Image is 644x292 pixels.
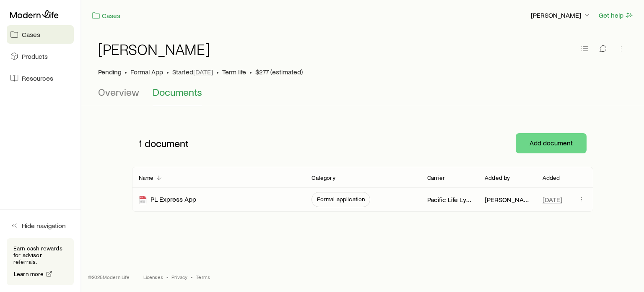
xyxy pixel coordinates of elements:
[516,133,587,153] button: Add document
[7,47,74,66] a: Products
[22,74,53,82] span: Resources
[88,274,130,280] p: © 2025 Modern Life
[13,245,67,265] p: Earn cash rewards for advisor referrals.
[98,68,121,76] p: Pending
[193,68,213,76] span: [DATE]
[427,174,445,181] p: Carrier
[255,68,303,76] span: $277 (estimated)
[543,195,562,204] span: [DATE]
[153,86,202,98] span: Documents
[172,68,213,76] p: Started
[22,221,66,230] span: Hide navigation
[7,69,74,87] a: Resources
[14,271,44,277] span: Learn more
[22,30,40,39] span: Cases
[166,68,169,76] span: •
[485,174,510,181] p: Added by
[317,196,365,203] span: Formal application
[166,274,168,280] span: •
[196,274,210,280] a: Terms
[139,174,154,181] p: Name
[191,274,192,280] span: •
[530,11,592,21] button: [PERSON_NAME]
[98,41,210,58] h1: [PERSON_NAME]
[139,195,196,205] div: PL Express App
[543,174,560,181] p: Added
[222,68,246,76] span: Term life
[249,68,252,76] span: •
[91,11,121,21] a: Cases
[598,11,634,20] button: Get help
[7,25,74,44] a: Cases
[125,68,127,76] span: •
[143,274,163,280] a: Licenses
[531,11,591,19] p: [PERSON_NAME]
[216,68,219,76] span: •
[312,174,335,181] p: Category
[7,216,74,235] button: Hide navigation
[7,238,74,285] div: Earn cash rewards for advisor referrals.Learn more
[22,52,48,61] span: Products
[171,274,187,280] a: Privacy
[98,86,627,106] div: Case details tabs
[98,86,139,98] span: Overview
[130,68,163,76] span: Formal App
[427,195,472,204] p: Pacific Life Lynchburg
[139,137,142,149] span: 1
[145,137,189,149] span: document
[485,195,529,204] p: [PERSON_NAME]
